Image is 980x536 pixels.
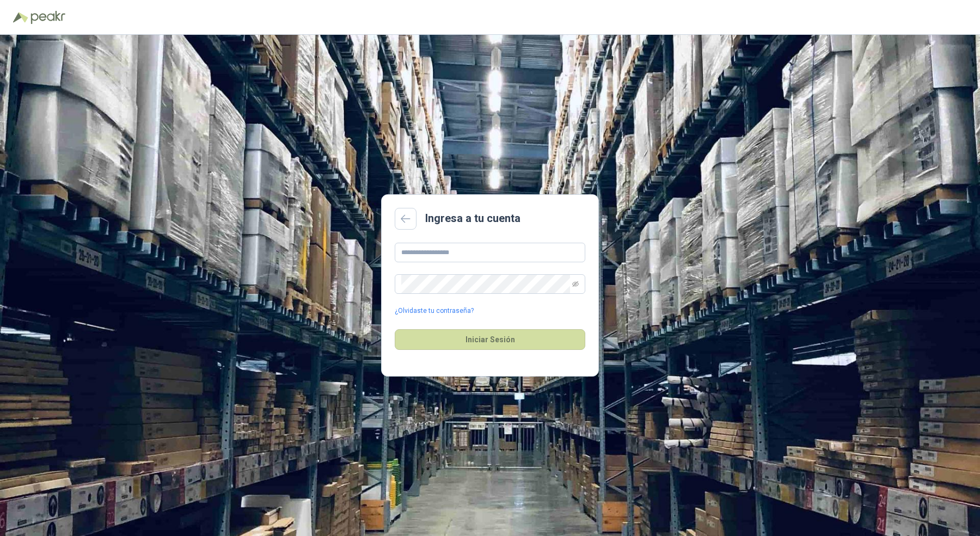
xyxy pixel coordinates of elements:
[572,281,579,287] span: eye-invisible
[395,329,585,350] button: Iniciar Sesión
[13,12,28,23] img: Logo
[425,210,520,227] h2: Ingresa a tu cuenta
[395,306,474,316] a: ¿Olvidaste tu contraseña?
[30,11,65,24] img: Peakr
